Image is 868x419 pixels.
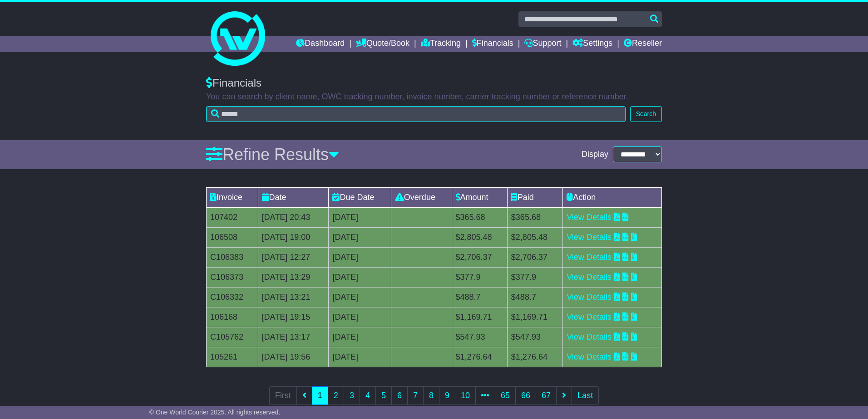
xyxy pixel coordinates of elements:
[207,247,258,267] td: C106383
[360,386,376,405] a: 4
[567,332,612,341] a: View Details
[452,287,507,307] td: $488.7
[452,267,507,287] td: $377.9
[329,207,391,227] td: [DATE]
[495,386,516,405] a: 65
[567,253,612,262] a: View Details
[207,327,258,347] td: C105762
[567,352,612,361] a: View Details
[507,307,562,327] td: $1,169.71
[567,213,612,222] a: View Details
[507,247,562,267] td: $2,706.37
[507,287,562,307] td: $488.7
[452,187,507,207] td: Amount
[567,312,612,322] a: View Details
[207,307,258,327] td: 106168
[452,327,507,347] td: $547.93
[455,386,476,405] a: 10
[507,347,562,367] td: $1,276.64
[206,92,662,102] p: You can search by client name, OWC tracking number, invoice number, carrier tracking number or re...
[391,187,452,207] td: Overdue
[567,273,612,282] a: View Details
[328,386,344,405] a: 2
[207,267,258,287] td: C106373
[344,386,360,405] a: 3
[567,292,612,302] a: View Details
[582,150,608,160] span: Display
[312,386,328,405] a: 1
[206,77,662,90] div: Financials
[472,36,513,52] a: Financials
[258,347,329,367] td: [DATE] 19:56
[329,307,391,327] td: [DATE]
[258,247,329,267] td: [DATE] 12:27
[207,287,258,307] td: C106332
[452,227,507,247] td: $2,805.48
[452,207,507,227] td: $365.68
[356,36,409,52] a: Quote/Book
[439,386,455,405] a: 9
[329,267,391,287] td: [DATE]
[507,327,562,347] td: $547.93
[524,36,561,52] a: Support
[329,347,391,367] td: [DATE]
[207,207,258,227] td: 107402
[567,233,612,242] a: View Details
[258,187,329,207] td: Date
[630,106,662,122] button: Search
[515,386,536,405] a: 66
[624,36,662,52] a: Reseller
[407,386,424,405] a: 7
[452,347,507,367] td: $1,276.64
[296,36,345,52] a: Dashboard
[452,307,507,327] td: $1,169.71
[507,187,562,207] td: Paid
[391,386,408,405] a: 6
[258,227,329,247] td: [DATE] 19:00
[258,287,329,307] td: [DATE] 13:21
[149,409,281,416] span: © One World Courier 2025. All rights reserved.
[207,187,258,207] td: Invoice
[572,36,612,52] a: Settings
[572,386,599,405] a: Last
[258,267,329,287] td: [DATE] 13:29
[452,247,507,267] td: $2,706.37
[258,327,329,347] td: [DATE] 13:17
[329,227,391,247] td: [DATE]
[375,386,392,405] a: 5
[563,187,662,207] td: Action
[329,247,391,267] td: [DATE]
[421,36,461,52] a: Tracking
[536,386,557,405] a: 67
[507,227,562,247] td: $2,805.48
[207,227,258,247] td: 106508
[258,207,329,227] td: [DATE] 20:43
[207,347,258,367] td: 105261
[329,287,391,307] td: [DATE]
[329,187,391,207] td: Due Date
[507,207,562,227] td: $365.68
[206,145,339,164] a: Refine Results
[258,307,329,327] td: [DATE] 19:15
[423,386,439,405] a: 8
[507,267,562,287] td: $377.9
[329,327,391,347] td: [DATE]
